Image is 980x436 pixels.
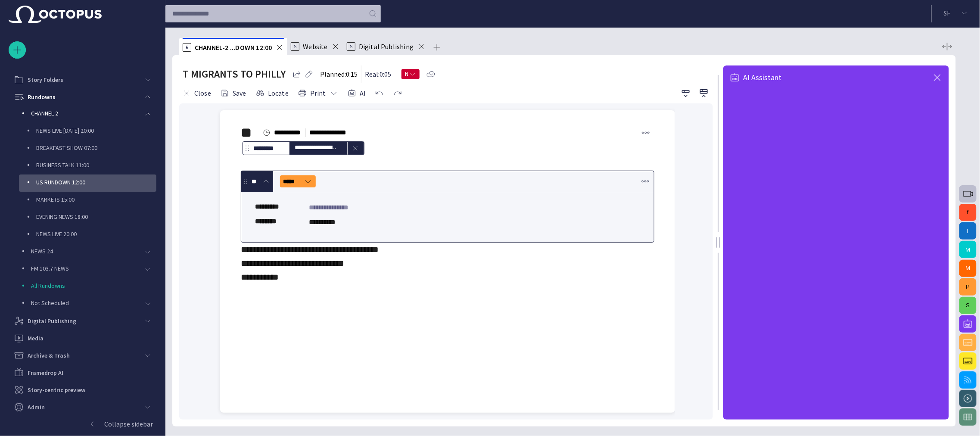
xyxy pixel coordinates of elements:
p: Story Folders [28,75,63,84]
p: CHANNEL 2 [31,109,139,118]
div: All Rundowns [14,278,156,295]
button: M [959,260,977,277]
p: Story-centric preview [28,386,85,394]
div: BREAKFAST SHOW 07:00 [19,140,156,157]
p: Media [28,334,44,343]
div: SWebsite [287,38,343,55]
p: US RUNDOWN 12:00 [36,178,156,187]
button: SF [937,5,975,21]
button: N [401,66,420,82]
p: Framedrop AI [28,368,63,377]
p: BUSINESS TALK 11:00 [36,161,156,169]
button: Print [295,85,341,101]
p: Admin [28,403,45,411]
div: RCHANNEL-2 ...DOWN 12:00 [179,38,287,55]
button: Close [179,85,214,101]
button: P [959,278,977,296]
p: Real: 0:05 [365,69,391,79]
p: S F [944,8,951,18]
h2: T MIGRANTS TO PHILLY [183,67,286,81]
button: I [959,222,977,240]
button: Locate [253,85,292,101]
p: FM 103.7 NEWS [31,264,139,273]
div: NEWS LIVE 20:00 [19,226,156,243]
button: AI [345,85,369,101]
button: f [959,204,977,221]
div: SDigital Publishing [343,38,429,55]
div: Media [9,330,156,347]
span: CHANNEL-2 ...DOWN 12:00 [195,43,272,52]
span: Digital Publishing [359,42,414,51]
p: Not Scheduled [31,299,139,307]
p: S [347,42,355,51]
div: BUSINESS TALK 11:00 [19,157,156,174]
p: BREAKFAST SHOW 07:00 [36,143,156,152]
p: EVENING NEWS 18:00 [36,212,156,221]
button: Save [218,85,249,101]
div: NEWS LIVE [DATE] 20:00 [19,123,156,140]
img: Octopus News Room [9,6,102,23]
p: Archive & Trash [28,351,70,360]
p: Rundowns [28,93,56,101]
p: Digital Publishing [28,317,76,325]
p: NEWS LIVE [DATE] 20:00 [36,126,156,135]
div: EVENING NEWS 18:00 [19,209,156,226]
p: NEWS 24 [31,247,139,255]
p: S [291,42,299,51]
span: AI Assistant [744,74,782,81]
span: Website [303,42,327,51]
p: Planned: 0:15 [320,69,358,79]
div: Story-centric preview [9,381,156,399]
p: R [183,43,191,52]
button: Collapse sidebar [9,415,156,433]
iframe: AI Assistant [723,90,949,420]
p: Collapse sidebar [104,419,153,429]
p: MARKETS 15:00 [36,195,156,204]
p: NEWS LIVE 20:00 [36,230,156,238]
ul: main menu [9,37,156,377]
button: S [959,297,977,314]
button: M [959,241,977,258]
div: US RUNDOWN 12:00 [19,174,156,192]
span: N [405,70,409,78]
p: All Rundowns [31,281,156,290]
div: MARKETS 15:00 [19,192,156,209]
div: Framedrop AI [9,364,156,381]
